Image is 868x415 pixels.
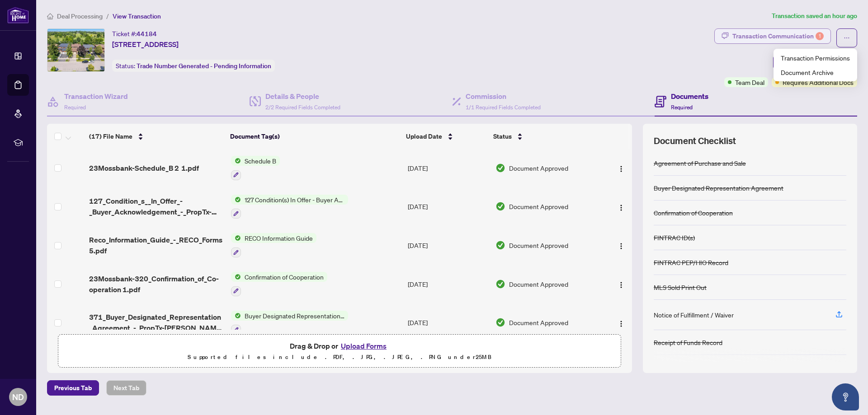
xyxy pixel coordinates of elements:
[466,91,541,102] h4: Commission
[231,272,241,282] img: Status Icon
[112,39,179,50] span: [STREET_ADDRESS]
[618,204,625,211] img: Logo
[495,163,505,173] img: Document Status
[290,340,389,352] span: Drag & Drop or
[338,340,389,352] button: Upload Forms
[137,62,271,70] span: Trade Number Generated - Pending Information
[493,131,512,141] span: Status
[495,279,505,289] img: Document Status
[231,272,327,296] button: Status IconConfirmation of Cooperation
[64,352,615,363] p: Supported files include .PDF, .JPG, .JPEG, .PNG under 25 MB
[226,124,403,149] th: Document Tag(s)
[89,312,223,333] span: 371_Buyer_Designated_Representation_Agreement_-_PropTx-[PERSON_NAME] 2.pdf
[64,104,86,111] span: Required
[509,163,568,173] span: Document Approved
[113,12,161,20] span: View Transaction
[614,199,628,214] button: Logo
[735,77,764,87] span: Team Deal
[231,195,241,205] img: Status Icon
[112,60,275,72] div: Status:
[781,67,850,77] span: Document Archive
[112,28,157,39] div: Ticket #:
[404,149,492,187] td: [DATE]
[614,238,628,252] button: Logo
[509,279,568,289] span: Document Approved
[241,311,348,321] span: Buyer Designated Representation Agreement
[241,156,280,166] span: Schedule B
[654,135,736,147] span: Document Checklist
[781,53,850,63] span: Transaction Permissions
[404,226,492,265] td: [DATE]
[89,273,223,295] span: 23Mossbank-320_Confirmation_of_Co-operation 1.pdf
[402,124,490,149] th: Upload Date
[671,104,693,111] span: Required
[509,201,568,211] span: Document Approved
[7,7,29,23] img: logo
[654,233,695,242] div: FINTRAC ID(s)
[231,311,348,335] button: Status IconBuyer Designated Representation Agreement
[64,91,128,102] h4: Transaction Wizard
[12,391,24,403] span: ND
[654,257,728,267] div: FINTRAC PEP/HIO Record
[231,195,348,219] button: Status Icon127 Condition(s) In Offer - Buyer Acknowledgement
[265,104,340,111] span: 2/2 Required Fields Completed
[57,12,103,20] span: Deal Processing
[404,303,492,342] td: [DATE]
[495,240,505,250] img: Document Status
[47,29,104,71] img: IMG-W12265332_1.jpg
[714,28,831,44] button: Transaction Communication1
[495,201,505,211] img: Document Status
[832,383,859,410] button: Open asap
[241,195,348,205] span: 127 Condition(s) In Offer - Buyer Acknowledgement
[654,208,733,218] div: Confirmation of Cooperation
[89,163,199,173] span: 23Mossbank-Schedule_B 2 1.pdf
[54,381,92,395] span: Previous Tab
[137,30,157,38] span: 44184
[231,233,241,243] img: Status Icon
[816,32,824,40] div: 1
[85,124,226,149] th: (17) File Name
[654,310,734,320] div: Notice of Fulfillment / Waiver
[89,234,223,256] span: Reco_Information_Guide_-_RECO_Forms 5.pdf
[618,165,625,173] img: Logo
[490,124,599,149] th: Status
[406,131,442,141] span: Upload Date
[844,35,850,41] span: ellipsis
[265,91,340,102] h4: Details & People
[654,337,722,347] div: Receipt of Funds Record
[89,131,132,141] span: (17) File Name
[47,13,53,19] span: home
[509,317,568,327] span: Document Approved
[773,55,857,70] button: Submit for Admin Review
[772,11,857,21] article: Transaction saved an hour ago
[509,240,568,250] span: Document Approved
[231,156,241,166] img: Status Icon
[106,11,109,21] li: /
[47,380,99,396] button: Previous Tab
[241,272,327,282] span: Confirmation of Cooperation
[671,91,708,102] h4: Documents
[614,161,628,175] button: Logo
[732,29,824,43] div: Transaction Communication
[614,277,628,291] button: Logo
[241,233,316,243] span: RECO Information Guide
[466,104,541,111] span: 1/1 Required Fields Completed
[618,281,625,289] img: Logo
[654,282,707,292] div: MLS Sold Print Out
[231,311,241,321] img: Status Icon
[614,315,628,330] button: Logo
[618,320,625,327] img: Logo
[231,233,316,257] button: Status IconRECO Information Guide
[654,183,783,193] div: Buyer Designated Representation Agreement
[404,187,492,226] td: [DATE]
[404,265,492,303] td: [DATE]
[231,156,280,180] button: Status IconSchedule B
[106,380,146,396] button: Next Tab
[89,196,223,217] span: 127_Condition_s__In_Offer_-_Buyer_Acknowledgement_-_PropTx-[PERSON_NAME] 1.pdf
[783,77,854,87] span: Requires Additional Docs
[58,335,621,368] span: Drag & Drop orUpload FormsSupported files include .PDF, .JPG, .JPEG, .PNG under25MB
[654,158,746,168] div: Agreement of Purchase and Sale
[618,242,625,250] img: Logo
[495,317,505,327] img: Document Status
